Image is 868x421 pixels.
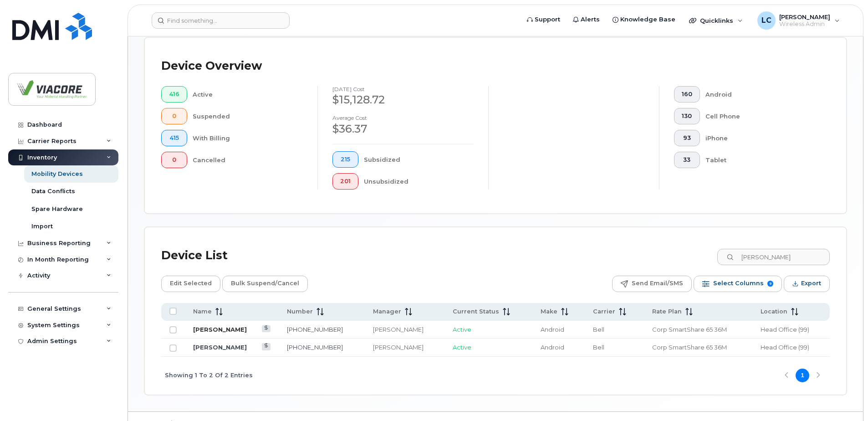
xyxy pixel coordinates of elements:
[364,151,474,168] div: Subsidized
[332,86,474,92] h4: [DATE] cost
[152,12,290,29] input: Find something...
[373,325,436,334] div: [PERSON_NAME]
[287,308,313,316] span: Number
[606,10,682,29] a: Knowledge Base
[332,151,358,168] button: 215
[373,343,436,352] div: [PERSON_NAME]
[161,86,187,103] button: 416
[612,276,692,292] button: Send Email/SMS
[193,152,303,168] div: Cancelled
[767,281,773,287] span: 9
[761,344,809,351] span: Head Office (99)
[161,130,187,146] button: 415
[784,276,830,292] button: Export
[170,277,212,290] span: Edit Selected
[632,277,683,290] span: Send Email/SMS
[674,130,700,146] button: 93
[567,10,606,29] a: Alerts
[222,276,308,292] button: Bulk Suspend/Cancel
[231,277,299,290] span: Bulk Suspend/Cancel
[683,11,749,30] div: Quicklinks
[169,156,179,164] span: 0
[541,326,564,333] span: Android
[161,276,220,292] button: Edit Selected
[340,178,351,185] span: 201
[453,308,499,316] span: Current Status
[287,344,343,351] a: [PHONE_NUMBER]
[161,108,187,124] button: 0
[761,308,787,316] span: Location
[674,86,700,103] button: 160
[161,152,187,168] button: 0
[652,326,727,333] span: Corp SmartShare 65 36M
[453,326,471,333] span: Active
[161,54,262,78] div: Device Overview
[193,130,303,146] div: With Billing
[287,326,343,333] a: [PHONE_NUMBER]
[453,344,471,351] span: Active
[705,86,816,103] div: Android
[340,156,351,163] span: 215
[593,326,604,333] span: Bell
[332,173,358,190] button: 201
[700,17,733,24] span: Quicklinks
[193,344,247,351] a: [PERSON_NAME]
[751,11,846,30] div: Lyndon Calapini
[364,173,474,190] div: Unsubsidized
[541,344,564,351] span: Android
[705,108,816,124] div: Cell Phone
[332,121,474,137] div: $36.37
[796,369,809,382] button: Page 1
[193,326,247,333] a: [PERSON_NAME]
[332,115,474,121] h4: Average cost
[705,152,816,168] div: Tablet
[521,10,567,29] a: Support
[652,344,727,351] span: Corp SmartShare 65 36M
[581,15,600,24] span: Alerts
[165,369,253,382] span: Showing 1 To 2 Of 2 Entries
[593,308,615,316] span: Carrier
[193,308,212,316] span: Name
[761,15,771,26] span: LC
[779,21,830,28] span: Wireless Admin
[193,108,303,124] div: Suspended
[682,113,692,120] span: 130
[761,326,809,333] span: Head Office (99)
[674,108,700,124] button: 130
[169,91,179,98] span: 416
[262,343,271,350] a: View Last Bill
[682,156,692,164] span: 33
[169,113,179,120] span: 0
[161,244,228,267] div: Device List
[674,152,700,168] button: 33
[262,325,271,332] a: View Last Bill
[332,92,474,108] div: $15,128.72
[801,277,821,290] span: Export
[169,134,179,142] span: 415
[717,249,830,265] input: Search Device List ...
[713,277,764,290] span: Select Columns
[682,91,692,98] span: 160
[373,308,401,316] span: Manager
[541,308,557,316] span: Make
[535,15,560,24] span: Support
[593,344,604,351] span: Bell
[705,130,816,146] div: iPhone
[652,308,682,316] span: Rate Plan
[779,13,830,21] span: [PERSON_NAME]
[682,134,692,142] span: 93
[193,86,303,103] div: Active
[620,15,675,24] span: Knowledge Base
[694,276,782,292] button: Select Columns 9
